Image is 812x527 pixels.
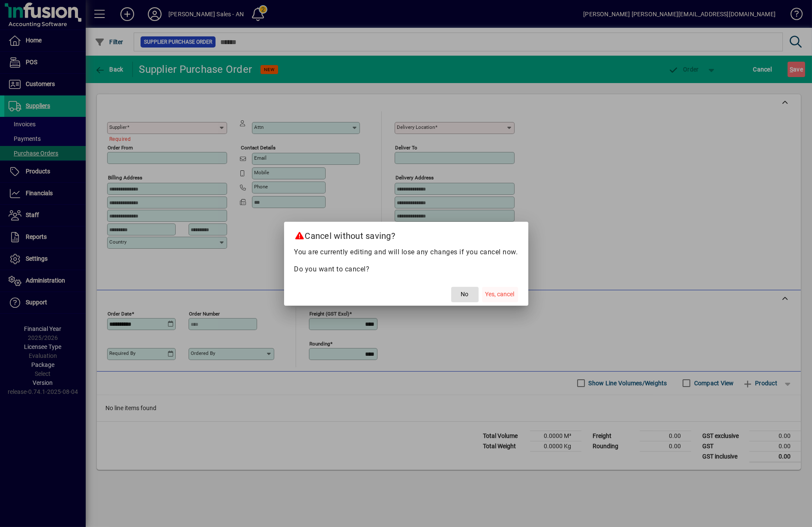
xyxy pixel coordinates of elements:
span: No [461,290,469,299]
span: Yes, cancel [485,290,515,299]
p: You are currently editing and will lose any changes if you cancel now. [294,247,518,257]
h2: Cancel without saving? [284,222,528,247]
button: Yes, cancel [482,287,518,302]
button: No [451,287,479,302]
p: Do you want to cancel? [294,264,518,274]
